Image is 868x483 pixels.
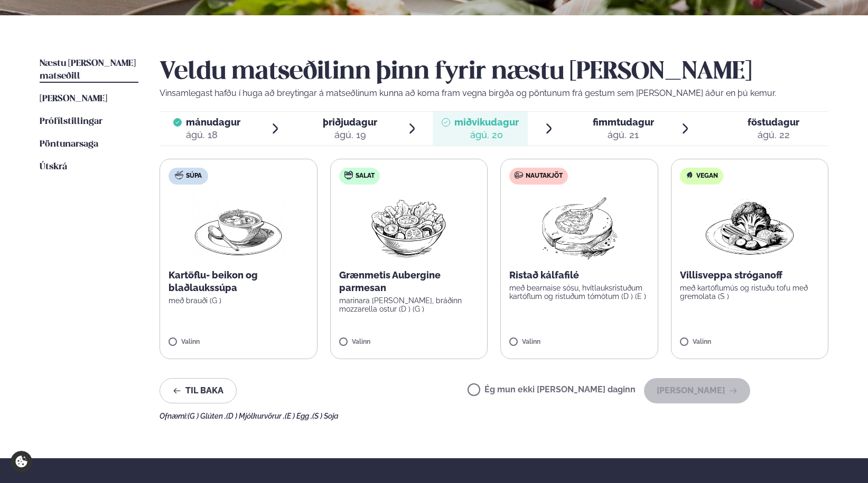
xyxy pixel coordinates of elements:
p: með kartöflumús og ristuðu tofu með gremolata (S ) [680,284,820,301]
button: [PERSON_NAME] [644,378,750,403]
img: Soup.png [192,193,285,260]
img: Lamb-Meat.png [533,193,626,260]
span: Útskrá [40,162,67,171]
div: ágú. 19 [323,129,377,141]
a: [PERSON_NAME] [40,93,107,105]
div: ágú. 20 [454,129,519,141]
span: (D ) Mjólkurvörur , [226,412,285,420]
p: Kartöflu- beikon og blaðlaukssúpa [169,269,309,294]
img: beef.svg [515,171,523,179]
img: Salad.png [362,193,455,260]
span: Pöntunarsaga [40,140,98,149]
span: miðvikudagur [454,117,519,128]
span: [PERSON_NAME] [40,94,107,103]
a: Cookie settings [11,451,32,472]
span: föstudagur [748,117,799,128]
span: (E ) Egg , [285,412,312,420]
p: Ristað kálfafilé [509,269,649,282]
span: Næstu [PERSON_NAME] matseðill [40,59,136,81]
button: Til baka [160,378,237,403]
p: marinara [PERSON_NAME], bráðinn mozzarella ostur (D ) (G ) [339,296,479,313]
p: með brauði (G ) [169,296,309,305]
span: Prófílstillingar [40,117,102,126]
div: ágú. 22 [748,129,799,141]
a: Prófílstillingar [40,115,102,128]
span: þriðjudagur [323,117,377,128]
img: Vegan.png [703,193,796,260]
span: Vegan [696,172,718,180]
span: Nautakjöt [526,172,563,180]
h2: Veldu matseðilinn þinn fyrir næstu [PERSON_NAME] [160,57,828,87]
p: Grænmetis Aubergine parmesan [339,269,479,294]
div: ágú. 21 [593,129,654,141]
div: ágú. 18 [186,129,240,141]
span: fimmtudagur [593,117,654,128]
a: Næstu [PERSON_NAME] matseðill [40,57,138,83]
p: með bearnaise sósu, hvítlauksristuðum kartöflum og ristuðum tómötum (D ) (E ) [509,284,649,301]
span: (S ) Soja [312,412,339,420]
a: Pöntunarsaga [40,138,98,151]
div: Ofnæmi: [160,412,828,420]
img: Vegan.svg [685,171,694,179]
img: soup.svg [175,171,183,179]
span: Salat [356,172,375,180]
p: Villisveppa stróganoff [680,269,820,282]
a: Útskrá [40,161,67,173]
span: mánudagur [186,117,240,128]
p: Vinsamlegast hafðu í huga að breytingar á matseðlinum kunna að koma fram vegna birgða og pöntunum... [160,87,828,100]
img: salad.svg [344,171,353,179]
span: Súpa [186,172,202,180]
span: (G ) Glúten , [188,412,226,420]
